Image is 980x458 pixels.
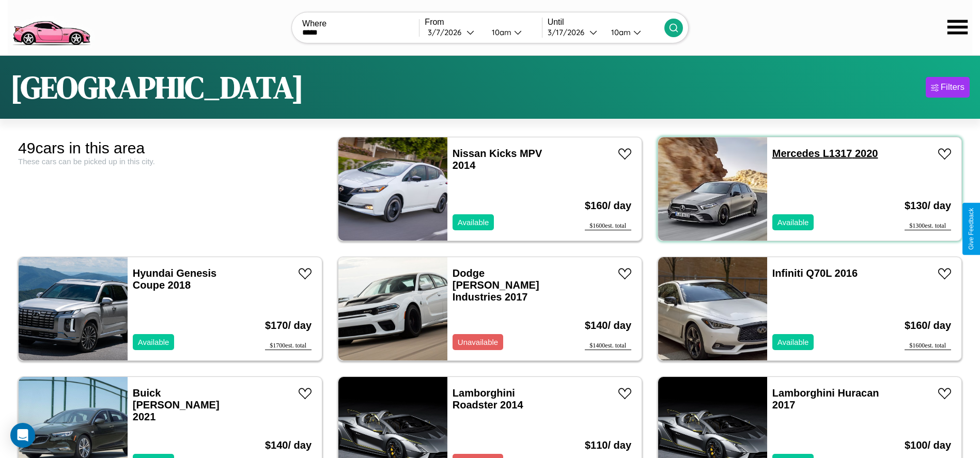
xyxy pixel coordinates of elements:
div: $ 1600 est. total [905,342,951,350]
div: 10am [487,27,514,37]
div: $ 1700 est. total [265,342,312,350]
p: Available [138,335,169,349]
button: 3/7/2026 [425,27,483,38]
div: Give Feedback [968,208,975,250]
p: Available [777,335,809,349]
h3: $ 160 / day [905,309,951,342]
div: $ 1600 est. total [585,222,631,230]
p: Available [777,215,809,229]
h3: $ 170 / day [265,309,312,342]
div: Open Intercom Messenger [10,423,35,448]
img: logo [8,5,95,48]
a: Mercedes L1317 2020 [772,148,878,159]
a: Infiniti Q70L 2016 [772,267,858,279]
div: 3 / 7 / 2026 [428,27,466,37]
div: Filters [941,82,965,92]
button: Filters [926,77,970,98]
div: 10am [606,27,633,37]
a: Lamborghini Roadster 2014 [453,387,523,410]
p: Unavailable [458,335,498,349]
a: Lamborghini Huracan 2017 [772,387,879,410]
button: 10am [484,27,542,38]
label: Where [302,19,419,28]
div: 49 cars in this area [18,139,322,157]
div: $ 1300 est. total [905,222,951,230]
p: Available [458,215,489,229]
label: Until [548,18,664,27]
h3: $ 140 / day [585,309,631,342]
button: 10am [603,27,664,38]
div: These cars can be picked up in this city. [18,157,322,166]
a: Dodge [PERSON_NAME] Industries 2017 [453,267,539,303]
div: $ 1400 est. total [585,342,631,350]
h3: $ 160 / day [585,189,631,222]
a: Nissan Kicks MPV 2014 [453,148,542,171]
h1: [GEOGRAPHIC_DATA] [10,66,304,108]
a: Hyundai Genesis Coupe 2018 [133,267,216,291]
a: Buick [PERSON_NAME] 2021 [133,387,220,422]
h3: $ 130 / day [905,189,951,222]
label: From [425,18,541,27]
div: 3 / 17 / 2026 [548,27,589,37]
